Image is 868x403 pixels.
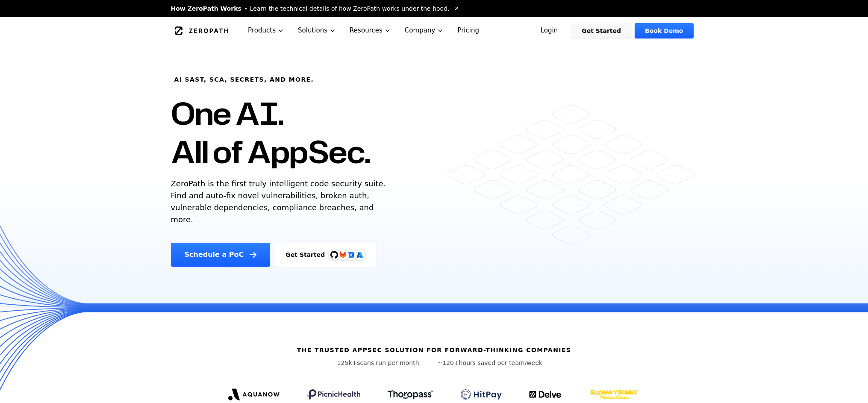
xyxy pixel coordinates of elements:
[174,75,314,84] h6: AI SAST, SCA, Secrets, and more.
[275,243,376,267] a: Get StartedGitHubGitLabAzure
[171,243,271,267] a: Schedule a PoC
[438,359,459,366] span: ~120+
[635,23,693,38] a: Book Demo
[161,17,708,44] nav: Global
[326,359,431,367] p: scans run per month
[171,178,390,226] p: ZeroPath is the first truly intelligent code security suite. Find and auto-fix novel vulnerabilit...
[347,250,356,259] svg: Bitbucket
[297,346,571,354] h6: The Trusted AppSec solution for forward-thinking companies
[241,17,291,44] button: Products
[343,17,398,44] button: Resources
[530,23,568,38] a: Login
[438,359,543,367] p: hours saved per team/week
[398,17,451,44] button: Company
[330,251,338,259] img: GitHub
[171,4,460,13] a: How ZeroPath WorksLearn the technical details of how ZeroPath works under the hood.
[450,17,486,44] a: Pricing
[250,4,450,13] span: Learn the technical details of how ZeroPath works under the hood.
[334,246,351,263] img: GitLab
[171,4,241,13] span: How ZeroPath Works
[571,23,631,38] a: Get Started
[171,94,371,171] h1: One AI. All of AppSec.
[337,359,357,366] span: 125k+
[388,390,433,399] img: Thoropass
[291,17,343,44] button: Solutions
[356,251,363,258] img: Azure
